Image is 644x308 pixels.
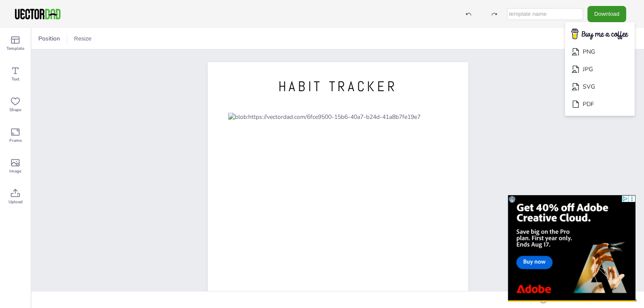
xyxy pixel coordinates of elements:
img: VectorDad-1.png [14,8,62,20]
span: Position [37,35,62,43]
input: template name [507,8,583,20]
li: PNG [565,43,635,60]
span: HABIT TRACKER [278,78,398,95]
span: Upload [9,199,23,205]
li: PDF [565,95,635,113]
div: X [509,196,515,203]
span: Image [9,168,21,175]
ul: Download [565,22,635,116]
span: Shape [9,107,21,113]
span: Frame [9,137,22,144]
span: Text [11,76,20,83]
img: buymecoffee.png [566,26,634,43]
iframe: Advertisment [508,195,635,302]
li: SVG [565,78,635,95]
span: Template [6,45,24,52]
button: Download [587,6,626,22]
li: JPG [565,60,635,78]
button: Resize [71,32,95,46]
